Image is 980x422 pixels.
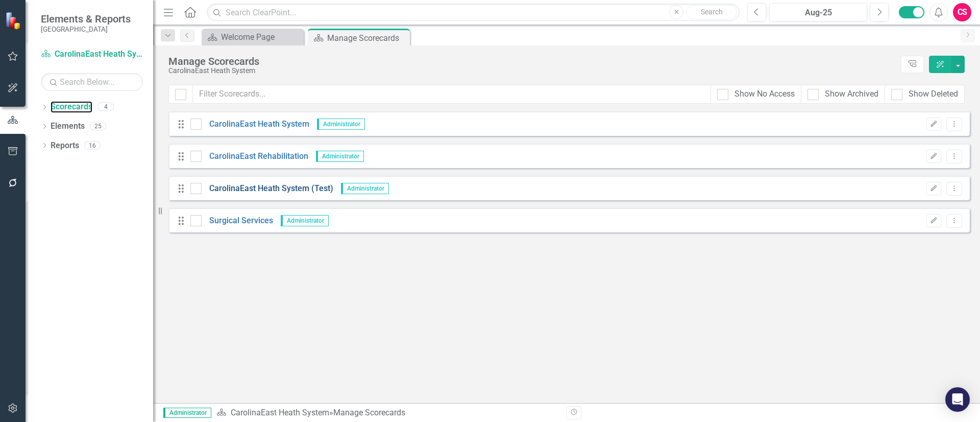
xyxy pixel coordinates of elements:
div: Manage Scorecards [327,32,407,44]
div: Open Intercom Messenger [945,387,970,412]
a: CarolinaEast Heath System (Test) [202,183,333,195]
a: CarolinaEast Rehabilitation [202,151,308,162]
button: Aug-25 [769,3,867,21]
input: Filter Scorecards... [192,85,711,104]
a: CarolinaEast Heath System [231,408,329,417]
span: Elements & Reports [41,13,131,25]
a: Welcome Page [204,31,301,43]
div: Show No Access [734,88,795,100]
div: Show Deleted [909,88,958,100]
span: Administrator [163,408,211,418]
small: [GEOGRAPHIC_DATA] [41,25,131,33]
a: Reports [51,140,79,152]
span: Administrator [341,183,389,194]
span: Administrator [317,119,365,130]
button: Search [686,5,737,19]
a: CarolinaEast Heath System [41,49,143,60]
img: ClearPoint Strategy [5,12,23,30]
a: CarolinaEast Heath System [202,119,309,130]
div: CarolinaEast Heath System [168,67,896,75]
span: Search [701,8,723,16]
span: Administrator [281,215,329,226]
div: 16 [84,141,101,150]
a: Scorecards [51,101,92,113]
div: 25 [90,122,106,131]
div: 4 [97,103,114,111]
span: Administrator [316,151,364,162]
div: Show Archived [825,88,878,100]
input: Search Below... [41,73,143,91]
input: Search ClearPoint... [207,4,740,21]
a: Surgical Services [202,215,273,227]
div: Aug-25 [773,7,864,19]
button: CS [953,3,971,21]
a: Elements [51,121,85,132]
div: Manage Scorecards [168,56,896,67]
div: » Manage Scorecards [216,407,559,419]
div: Welcome Page [221,31,301,43]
